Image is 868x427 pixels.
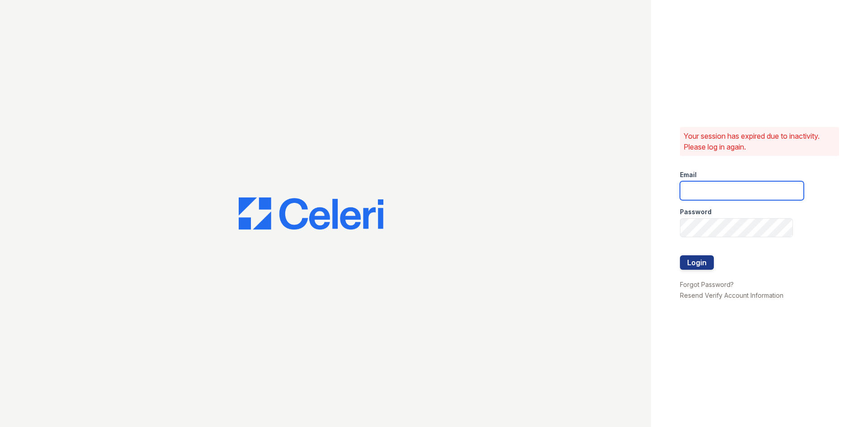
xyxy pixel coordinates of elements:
[680,207,712,216] label: Password
[680,291,783,299] a: Resend Verify Account Information
[684,131,835,152] p: Your session has expired due to inactivity. Please log in again.
[680,281,734,288] a: Forgot Password?
[680,255,714,270] button: Login
[239,197,383,230] img: CE_Logo_Blue-a8612792a0a2168367f1c8372b55b34899dd931a85d93a1a3d3e32e68fde9ad4.png
[680,170,697,179] label: Email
